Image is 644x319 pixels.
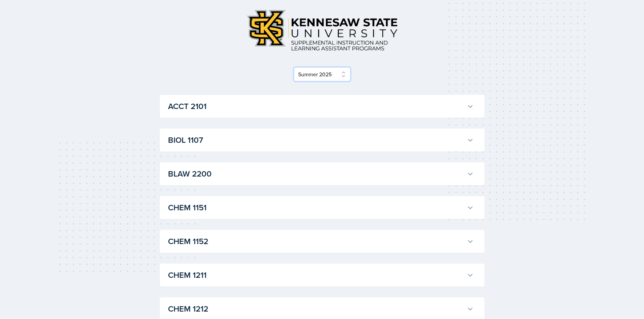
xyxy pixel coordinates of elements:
h3: CHEM 1151 [168,202,464,214]
h3: CHEM 1211 [168,269,464,281]
button: BLAW 2200 [167,166,475,181]
button: CHEM 1211 [167,268,475,283]
img: Kennesaw State University [241,4,403,56]
h3: ACCT 2101 [168,100,464,112]
h3: BIOL 1107 [168,134,464,146]
button: CHEM 1212 [167,301,475,316]
h3: CHEM 1152 [168,235,464,247]
button: ACCT 2101 [167,99,475,114]
h3: CHEM 1212 [168,303,464,315]
button: BIOL 1107 [167,133,475,148]
button: CHEM 1152 [167,234,475,249]
button: CHEM 1151 [167,200,475,215]
h3: BLAW 2200 [168,168,464,180]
